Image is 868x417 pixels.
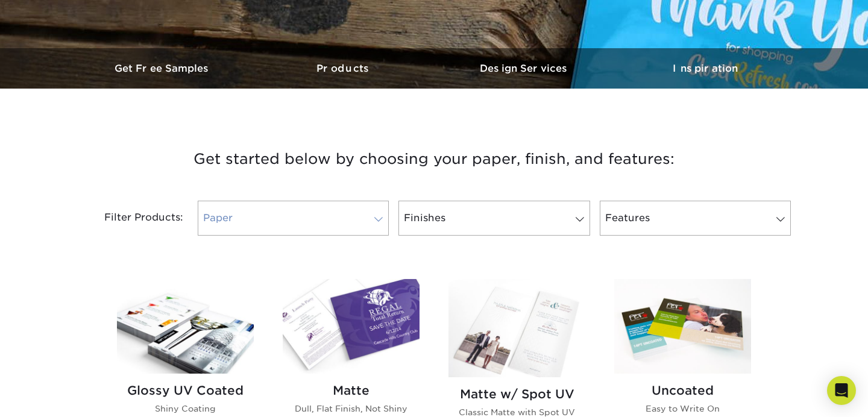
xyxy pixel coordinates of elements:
[72,48,253,89] a: Get Free Samples
[600,201,791,236] a: Features
[827,376,856,405] div: Open Intercom Messenger
[253,48,434,89] a: Products
[117,383,254,398] h2: Glossy UV Coated
[283,403,420,415] p: Dull, Flat Finish, Not Shiny
[448,279,585,377] img: Matte w/ Spot UV Postcards
[117,403,254,415] p: Shiny Coating
[198,201,389,236] a: Paper
[614,403,751,415] p: Easy to Write On
[398,201,590,236] a: Finishes
[283,383,420,398] h2: Matte
[72,201,193,236] div: Filter Products:
[117,279,254,374] img: Glossy UV Coated Postcards
[614,383,751,398] h2: Uncoated
[615,63,796,74] h3: Inspiration
[434,48,615,89] a: Design Services
[283,279,420,374] img: Matte Postcards
[81,132,787,186] h3: Get started below by choosing your paper, finish, and features:
[72,63,253,74] h3: Get Free Samples
[615,48,796,89] a: Inspiration
[448,387,585,401] h2: Matte w/ Spot UV
[434,63,615,74] h3: Design Services
[614,279,751,374] img: Uncoated Postcards
[253,63,434,74] h3: Products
